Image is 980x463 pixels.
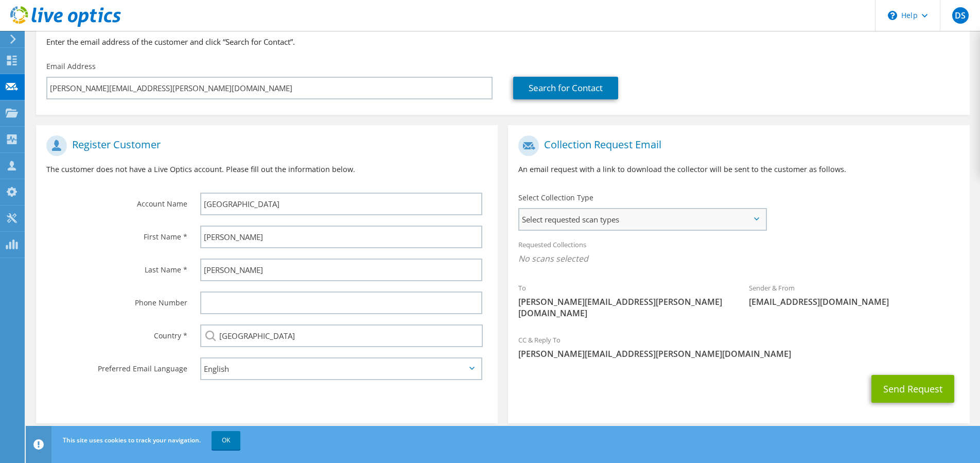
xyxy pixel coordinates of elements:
svg: \n [888,11,897,20]
span: [EMAIL_ADDRESS][DOMAIN_NAME] [749,296,959,307]
button: Send Request [871,375,954,403]
label: First Name * [46,226,187,242]
label: Account Name [46,193,187,209]
div: CC & Reply To [508,329,970,365]
h3: Enter the email address of the customer and click “Search for Contact”. [46,36,959,47]
a: OK [212,431,240,450]
span: DS [952,7,969,24]
div: To [508,277,739,324]
p: An email request with a link to download the collector will be sent to the customer as follows. [518,164,959,175]
span: [PERSON_NAME][EMAIL_ADDRESS][PERSON_NAME][DOMAIN_NAME] [518,348,959,359]
span: No scans selected [518,253,959,264]
div: Sender & From [739,277,969,313]
h1: Collection Request Email [518,135,954,156]
a: Search for Contact [513,77,618,99]
span: This site uses cookies to track your navigation. [63,436,201,444]
label: Last Name * [46,259,187,275]
div: Requested Collections [508,234,970,272]
label: Email Address [46,61,96,72]
span: Select requested scan types [519,209,765,230]
h1: Register Customer [46,135,482,156]
p: The customer does not have a Live Optics account. Please fill out the information below. [46,164,487,175]
label: Phone Number [46,291,187,308]
label: Preferred Email Language [46,357,187,374]
span: [PERSON_NAME][EMAIL_ADDRESS][PERSON_NAME][DOMAIN_NAME] [518,296,728,319]
label: Select Collection Type [518,193,593,203]
label: Country * [46,324,187,341]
